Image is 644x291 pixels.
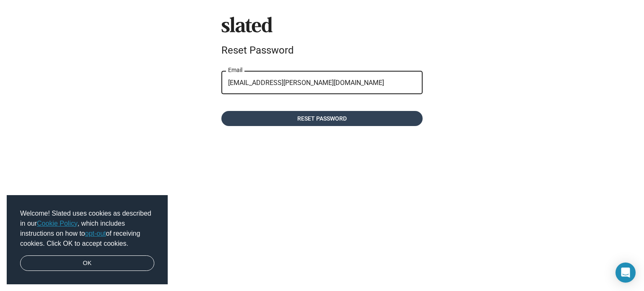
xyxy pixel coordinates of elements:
span: Reset password [228,111,416,126]
a: Cookie Policy [37,220,78,227]
div: Reset Password [221,44,423,56]
div: Open Intercom Messenger [615,263,636,283]
span: Welcome! Slated uses cookies as described in our , which includes instructions on how to of recei... [20,209,154,249]
a: dismiss cookie message [20,255,154,271]
div: cookieconsent [7,195,168,285]
button: Reset password [221,111,423,126]
a: opt-out [85,230,106,237]
sl-branding: Reset Password [221,17,423,59]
